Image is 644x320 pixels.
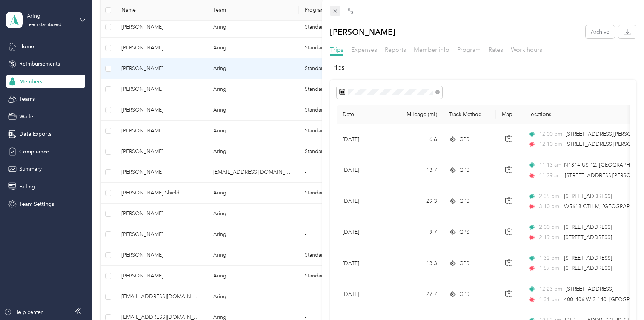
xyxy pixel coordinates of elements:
span: Reports [385,46,406,53]
span: 1:31 pm [539,296,561,304]
span: 12:00 pm [539,130,562,138]
span: 12:23 pm [539,285,562,293]
span: GPS [459,166,469,175]
td: 27.7 [393,279,443,310]
td: 29.3 [393,186,443,217]
span: [STREET_ADDRESS] [564,255,612,261]
td: [DATE] [337,155,393,186]
span: 11:13 am [539,161,561,169]
span: GPS [459,197,469,205]
span: 11:29 am [539,171,561,180]
th: Mileage (mi) [393,105,443,124]
iframe: Everlance-gr Chat Button Frame [602,278,644,320]
p: [PERSON_NAME] [330,25,395,38]
td: 13.7 [393,155,443,186]
th: Track Method [443,105,496,124]
span: Trips [330,46,343,53]
span: 2:35 pm [539,192,561,201]
span: Member info [414,46,449,53]
span: [STREET_ADDRESS] [566,286,613,292]
h2: Trips [330,63,636,73]
button: Archive [586,25,615,38]
td: 9.7 [393,217,443,248]
th: Date [337,105,393,124]
span: Expenses [351,46,377,53]
span: Program [457,46,481,53]
td: [DATE] [337,248,393,279]
span: 12:10 pm [539,140,562,149]
th: Map [496,105,522,124]
span: 3:10 pm [539,202,561,211]
span: GPS [459,259,469,268]
td: 13.3 [393,248,443,279]
span: Rates [489,46,503,53]
span: 1:32 pm [539,254,561,262]
span: 1:57 pm [539,264,561,273]
td: [DATE] [337,279,393,310]
span: [STREET_ADDRESS] [564,234,612,240]
span: GPS [459,135,469,144]
td: [DATE] [337,217,393,248]
span: 2:19 pm [539,233,561,242]
span: GPS [459,290,469,299]
td: [DATE] [337,124,393,155]
span: 2:00 pm [539,223,561,231]
span: Work hours [511,46,542,53]
span: [STREET_ADDRESS] [564,224,612,230]
td: 6.6 [393,124,443,155]
span: [STREET_ADDRESS] [564,193,612,199]
span: GPS [459,228,469,236]
td: [DATE] [337,186,393,217]
span: [STREET_ADDRESS] [564,265,612,271]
